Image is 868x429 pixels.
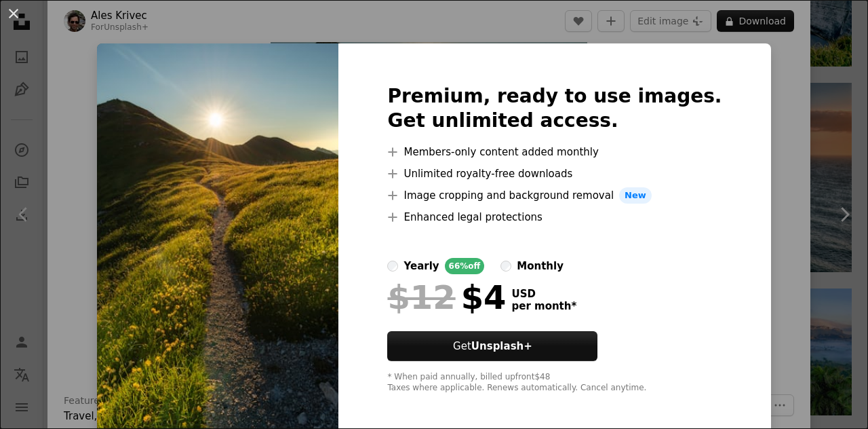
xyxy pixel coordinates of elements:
div: yearly [403,258,439,274]
input: monthly [500,261,511,272]
li: Image cropping and background removal [387,187,722,204]
strong: Unsplash+ [471,340,532,352]
span: USD [511,288,576,300]
li: Unlimited royalty-free downloads [387,166,722,182]
h2: Premium, ready to use images. Get unlimited access. [387,84,722,133]
div: $4 [387,280,506,315]
span: $12 [387,280,455,315]
span: per month * [511,300,576,312]
li: Enhanced legal protections [387,209,722,225]
div: * When paid annually, billed upfront $48 Taxes where applicable. Renews automatically. Cancel any... [387,372,722,394]
button: GetUnsplash+ [387,331,597,361]
input: yearly66%off [387,261,398,272]
span: New [619,187,652,204]
li: Members-only content added monthly [387,144,722,160]
div: 66% off [445,258,485,274]
div: monthly [517,258,564,274]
